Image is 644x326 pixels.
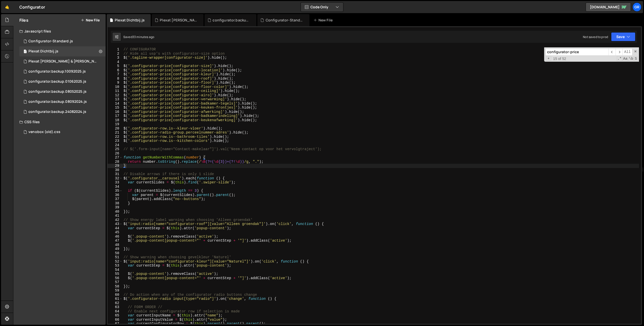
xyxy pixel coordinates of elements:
span: ​ [609,48,616,56]
div: 61 [108,297,123,301]
div: 30 [108,168,123,172]
div: 42 [108,218,123,222]
div: configurator.backup.10092025.js [28,69,86,74]
div: 66 [108,318,123,322]
div: 32 [108,176,123,181]
div: 6838/20077.js [19,107,106,117]
span: CaseSensitive Search [623,56,628,61]
div: 60 [108,293,123,297]
div: 6838/38770.js [19,87,106,97]
div: 33 [108,180,123,185]
div: 57 [108,280,123,284]
div: 44 [108,226,123,231]
div: Plexat Dichtbij.js [115,18,145,23]
div: configurator.backup.24082024.js [28,110,86,114]
div: 51 [108,255,123,259]
div: 14 [108,102,123,106]
div: Saved [123,35,154,39]
span: Search In Selection [634,56,637,61]
div: 15 [108,106,123,110]
div: 6838/40450.js [19,77,106,87]
span: 15 of 52 [551,57,568,61]
div: Plexat [PERSON_NAME] & [PERSON_NAME].js [28,59,98,64]
div: 20 [108,126,123,131]
div: 1 [108,47,123,52]
div: 41 [108,214,123,218]
div: 38 [108,201,123,206]
span: ​ [616,48,623,56]
h2: Files [19,17,28,23]
div: 62 [108,301,123,305]
div: 27 [108,155,123,160]
div: 28 [108,160,123,164]
div: 36 [108,193,123,197]
div: 59 [108,288,123,293]
div: 40 [108,210,123,214]
div: 23 [108,139,123,143]
div: 17 [108,114,123,118]
input: Search for [545,48,609,56]
div: 47 [108,239,123,243]
div: 67 [108,322,123,326]
div: 52 [108,259,123,264]
div: 6 [108,68,123,73]
div: Configurator-Standard.js [266,18,303,23]
button: New File [81,18,100,22]
span: RegExp Search [617,56,622,61]
div: 58 [108,284,123,289]
div: 33 minutes ago [132,35,154,39]
span: Whole Word Search [628,56,634,61]
div: 39 [108,205,123,210]
span: 1 [24,50,27,54]
div: 8 [108,77,123,81]
div: 16 [108,110,123,114]
div: 29 [108,164,123,168]
div: Configurator-Standard.js [28,39,73,44]
div: 49 [108,247,123,251]
div: 13 [108,97,123,102]
div: Not saved to prod [583,35,608,39]
div: venobox (old).css [28,130,60,134]
div: 46 [108,235,123,239]
div: 48 [108,243,123,247]
div: 6838/40544.css [19,127,106,137]
div: 24 [108,143,123,147]
div: 26 [108,151,123,156]
div: Plexat [PERSON_NAME] & [PERSON_NAME].js [160,18,197,23]
div: 7 [108,72,123,77]
div: 53 [108,264,123,268]
div: 63 [108,305,123,309]
div: 6838/20949.js [19,97,106,107]
div: 25 [108,147,123,151]
a: [DOMAIN_NAME] [586,3,631,12]
div: 3 [108,56,123,60]
span: Toggle Replace mode [546,56,551,61]
div: Plexat Dichtbij.js [28,49,58,54]
div: 56 [108,276,123,280]
div: CSS files [13,117,106,127]
div: 34 [108,185,123,189]
div: 18 [108,118,123,122]
div: New File [313,18,335,23]
div: 31 [108,172,123,176]
a: 🤙 [1,1,13,13]
a: Gr [632,3,641,12]
div: configurator.backup.10092025.js [213,18,250,23]
div: 6838/46305.js [19,67,106,77]
span: Alt-Enter [622,48,632,56]
div: 22 [108,135,123,139]
div: 10 [108,85,123,89]
div: 6838/44032.js [19,56,107,67]
div: 37 [108,197,123,201]
div: 45 [108,230,123,235]
div: 11 [108,89,123,93]
div: 5 [108,64,123,68]
div: configurator.backup.08092024.js [28,100,87,104]
div: 50 [108,251,123,255]
div: 54 [108,268,123,272]
div: 6838/44243.js [19,46,106,56]
div: 35 [108,189,123,193]
div: 2 [108,52,123,56]
div: 12 [108,93,123,97]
